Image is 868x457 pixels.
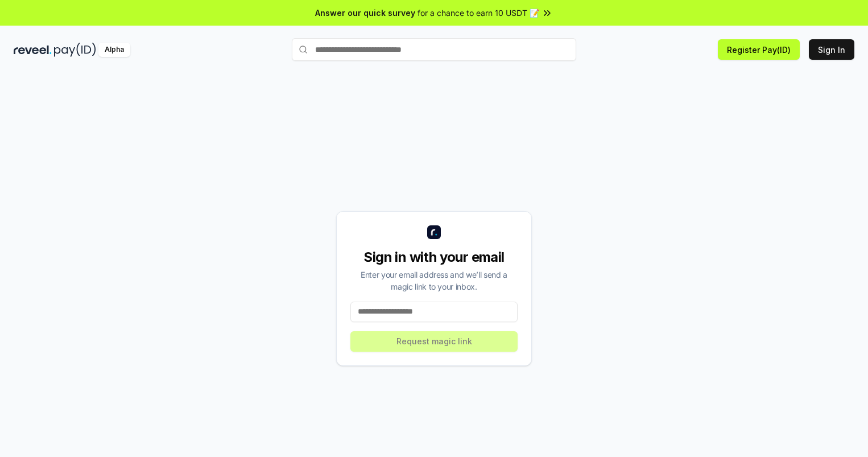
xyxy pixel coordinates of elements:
span: for a chance to earn 10 USDT 📝 [418,7,539,19]
button: Sign In [809,39,854,60]
span: Answer our quick survey [315,7,415,19]
img: reveel_dark [14,43,52,57]
img: logo_small [427,225,441,239]
button: Register Pay(ID) [718,39,800,60]
div: Enter your email address and we’ll send a magic link to your inbox. [350,269,518,293]
div: Alpha [98,43,130,57]
div: Sign in with your email [350,248,518,266]
img: pay_id [54,43,96,57]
